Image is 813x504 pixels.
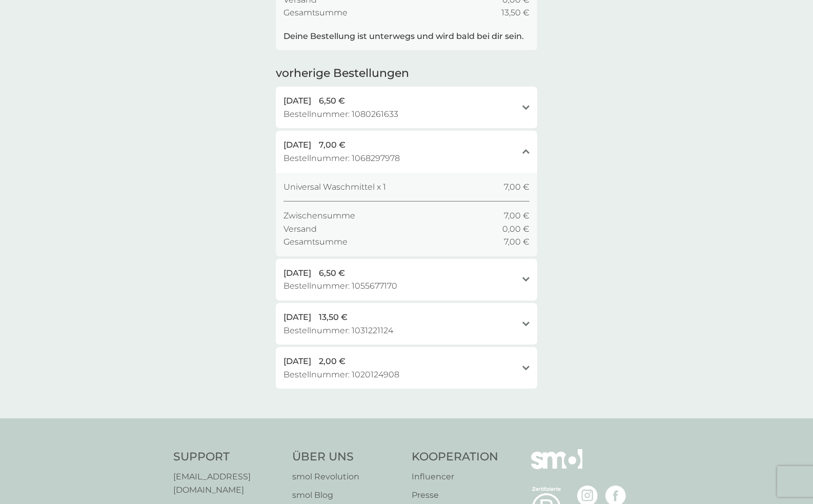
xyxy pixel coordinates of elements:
[173,449,282,465] h4: Support
[412,489,498,502] a: Presse
[283,108,398,121] span: Bestellnummer: 1080261633
[276,66,409,82] h2: vorherige Bestellungen
[412,470,498,483] a: Influencer
[283,235,348,249] span: Gesamtsumme
[292,449,401,465] h4: Über Uns
[319,311,348,324] span: 13,50 €
[319,94,345,108] span: 6,50 €
[501,6,530,19] span: 13,50 €
[504,209,530,223] span: 7,00 €
[504,180,530,194] span: 7,00 €
[319,138,345,152] span: 7,00 €
[502,223,530,236] span: 0,00 €
[283,223,317,236] span: Versand
[283,209,355,223] span: Zwischensumme
[283,368,399,381] span: Bestellnummer: 1020124908
[319,355,345,368] span: 2,00 €
[283,279,397,293] span: Bestellnummer: 1055677170
[283,180,386,194] span: Universal Waschmittel x 1
[319,267,345,280] span: 6,50 €
[283,355,311,368] span: [DATE]
[283,267,311,280] span: [DATE]
[173,470,282,496] a: [EMAIL_ADDRESS][DOMAIN_NAME]
[283,311,311,324] span: [DATE]
[531,449,582,484] img: smol
[292,489,401,502] a: smol Blog
[283,94,311,108] span: [DATE]
[283,6,348,19] span: Gesamtsumme
[412,449,498,465] h4: Kooperation
[283,152,400,165] span: Bestellnummer: 1068297978
[283,324,393,337] span: Bestellnummer: 1031221124
[283,30,524,43] p: Deine Bestellung ist unterwegs und wird bald bei dir sein.
[504,235,530,249] span: 7,00 €
[292,470,401,483] a: smol Revolution
[283,138,311,152] span: [DATE]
